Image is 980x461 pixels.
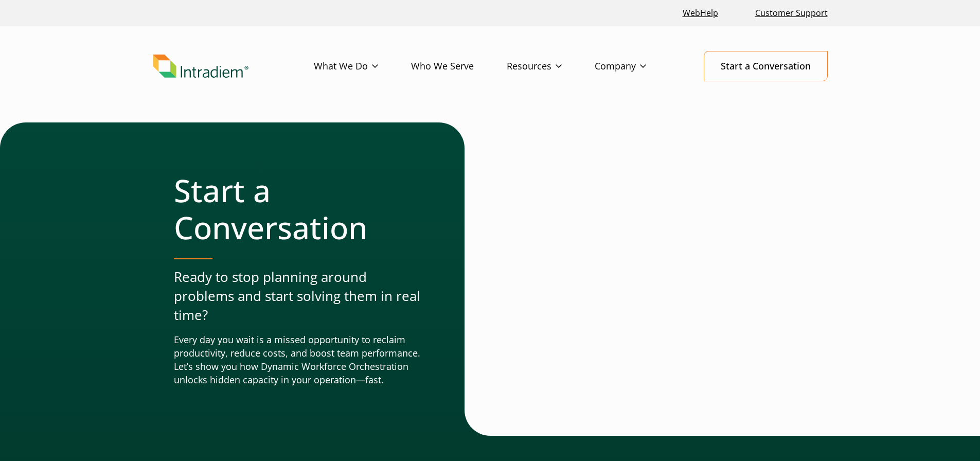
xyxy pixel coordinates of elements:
a: Who We Serve [411,51,507,81]
a: Link to homepage of Intradiem [153,55,314,78]
img: Intradiem [153,55,248,78]
h1: Start a Conversation [174,172,423,246]
a: Resources [507,51,595,81]
a: Start a Conversation [704,51,828,81]
a: Company [595,51,679,81]
a: What We Do [314,51,411,81]
a: Link opens in a new window [679,2,722,24]
p: Every day you wait is a missed opportunity to reclaim productivity, reduce costs, and boost team ... [174,333,423,387]
a: Customer Support [751,2,832,24]
p: Ready to stop planning around problems and start solving them in real time? [174,268,423,325]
